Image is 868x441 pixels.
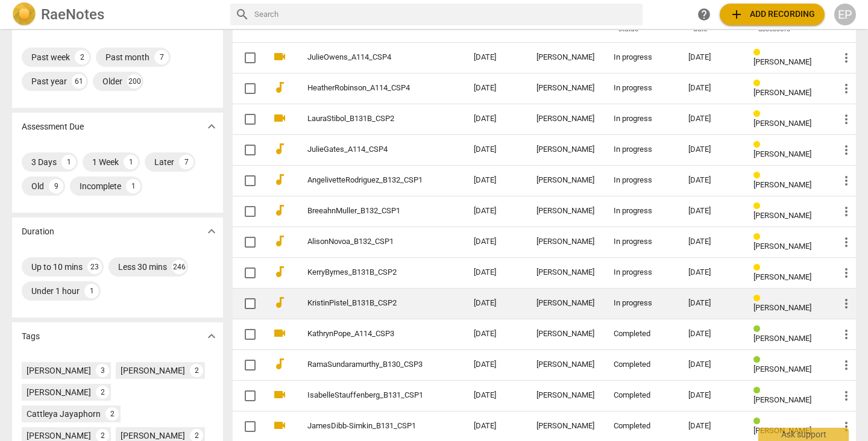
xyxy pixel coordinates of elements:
span: audiotrack [272,80,287,95]
td: [DATE] [464,134,527,165]
div: [PERSON_NAME] [536,237,594,246]
div: In progress [614,207,669,216]
span: more_vert [839,296,854,311]
div: Up to 10 mins [31,261,83,273]
span: more_vert [839,235,854,249]
span: audiotrack [272,264,287,279]
div: [PERSON_NAME] [121,364,185,377]
span: more_vert [839,266,854,280]
a: Help [693,4,715,25]
span: Review status: in progress [753,171,765,180]
div: Completed [614,330,669,339]
div: 1 Week [92,156,119,168]
div: 2 [105,407,119,421]
span: help [697,7,711,22]
div: [DATE] [688,299,734,308]
span: audiotrack [272,203,287,217]
a: KerryByrnes_B131B_CSP2 [307,268,430,277]
div: 3 Days [31,156,57,168]
span: Review status: in progress [753,48,765,57]
a: LauraStibol_B131B_CSP2 [307,114,430,124]
div: [PERSON_NAME] [536,176,594,185]
div: [DATE] [688,237,734,246]
div: [DATE] [688,145,734,154]
a: KathrynPope_A114_CSP3 [307,330,430,339]
span: [PERSON_NAME] [753,334,811,343]
div: [PERSON_NAME] [536,268,594,277]
div: 1 [61,155,76,169]
span: [PERSON_NAME] [753,211,811,220]
span: more_vert [839,51,854,65]
div: [DATE] [688,53,734,62]
span: more_vert [839,174,854,188]
div: [DATE] [688,176,734,185]
div: Completed [614,422,669,431]
span: [PERSON_NAME] [753,242,811,251]
div: Completed [614,391,669,400]
div: Completed [614,360,669,369]
div: Past week [31,51,70,63]
div: In progress [614,53,669,62]
div: [PERSON_NAME] [536,360,594,369]
span: expand_more [204,119,219,134]
a: KristinPistel_B131B_CSP2 [307,299,430,308]
p: Duration [22,225,54,238]
span: more_vert [839,419,854,434]
span: Review status: in progress [753,294,765,303]
span: add [729,7,744,22]
td: [DATE] [464,227,527,257]
button: Show more [203,117,221,136]
span: [PERSON_NAME] [753,303,811,312]
div: 3 [96,364,109,377]
div: Incomplete [80,180,121,192]
div: [PERSON_NAME] [536,84,594,93]
div: Cattleya Jayaphorn [27,408,101,420]
span: Review status: in progress [753,233,765,242]
span: Review status: in progress [753,79,765,88]
div: [DATE] [688,330,734,339]
div: Past year [31,75,67,87]
div: [DATE] [688,360,734,369]
span: [PERSON_NAME] [753,149,811,158]
span: Add recording [729,7,815,22]
span: more_vert [839,327,854,342]
div: 200 [127,74,142,89]
td: [DATE] [464,288,527,319]
div: [PERSON_NAME] [536,145,594,154]
div: Older [102,75,122,87]
span: audiotrack [272,172,287,187]
span: more_vert [839,81,854,96]
span: more_vert [839,143,854,157]
div: Later [154,156,174,168]
span: audiotrack [272,357,287,371]
div: 23 [87,260,102,274]
a: HeatherRobinson_A114_CSP4 [307,84,430,93]
div: In progress [614,145,669,154]
div: [DATE] [688,422,734,431]
td: [DATE] [464,42,527,73]
span: videocam [272,111,287,125]
div: In progress [614,268,669,277]
span: more_vert [839,112,854,127]
div: [PERSON_NAME] [536,53,594,62]
span: more_vert [839,389,854,403]
td: [DATE] [464,380,527,411]
div: [DATE] [688,84,734,93]
div: 7 [179,155,193,169]
div: 2 [190,364,203,377]
span: [PERSON_NAME] [753,426,811,435]
span: [PERSON_NAME] [753,119,811,128]
div: In progress [614,176,669,185]
div: 2 [75,50,89,64]
td: [DATE] [464,257,527,288]
div: Past month [105,51,149,63]
div: [PERSON_NAME] [536,299,594,308]
div: [PERSON_NAME] [536,207,594,216]
span: [PERSON_NAME] [753,180,811,189]
td: [DATE] [464,319,527,349]
button: EP [834,4,856,25]
a: LogoRaeNotes [12,2,221,27]
h2: RaeNotes [41,6,104,23]
span: Review status: in progress [753,110,765,119]
span: [PERSON_NAME] [753,364,811,374]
